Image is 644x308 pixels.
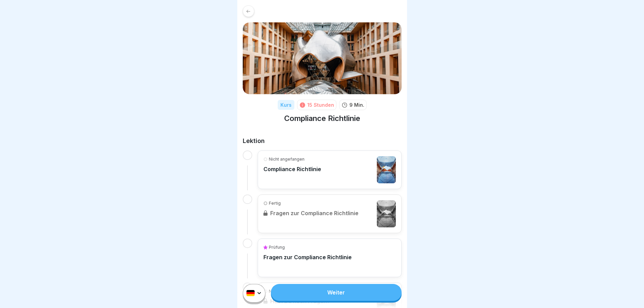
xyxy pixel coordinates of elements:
p: Nicht angefangen [269,156,305,162]
a: Nicht angefangenCompliance Richtlinie [263,156,396,183]
h1: Compliance Richtlinie [284,114,360,123]
div: Kurs [278,100,294,110]
div: 15 Stunden [307,101,334,108]
p: 9 Min. [349,101,364,108]
img: m6azt6by63mj5b74vcaonl5f.png [243,22,402,94]
img: dd56dor9s87fsje5mm4rdlx7.png [377,156,396,183]
a: Weiter [271,284,401,301]
h2: Lektion [243,137,402,145]
p: Fragen zur Compliance Richtlinie [263,254,352,261]
p: Prüfung [269,244,285,250]
a: PrüfungFragen zur Compliance Richtlinie [263,244,396,271]
img: de.svg [246,290,255,296]
p: Compliance Richtlinie [263,166,321,172]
